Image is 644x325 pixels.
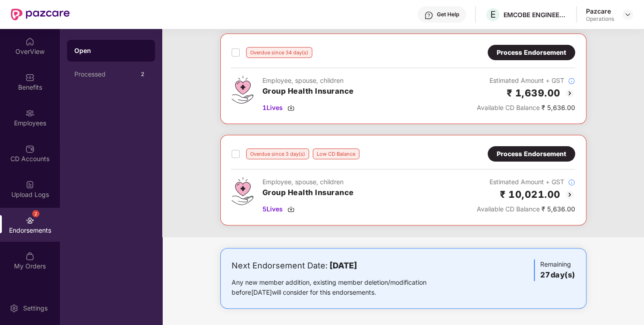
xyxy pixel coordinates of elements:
img: svg+xml;base64,PHN2ZyBpZD0iRG93bmxvYWQtMzJ4MzIiIHhtbG5zPSJodHRwOi8vd3d3LnczLm9yZy8yMDAwL3N2ZyIgd2... [287,104,295,111]
img: svg+xml;base64,PHN2ZyBpZD0iRW1wbG95ZWVzIiB4bWxucz0iaHR0cDovL3d3dy53My5vcmcvMjAwMC9zdmciIHdpZHRoPS... [25,109,34,118]
div: Estimated Amount + GST [477,76,575,86]
span: Available CD Balance [477,205,540,213]
div: EMCOBE ENGINEERING AND CONSULTANTS [504,10,567,19]
h3: 27 day(s) [540,269,575,281]
div: Settings [20,304,50,313]
img: svg+xml;base64,PHN2ZyB4bWxucz0iaHR0cDovL3d3dy53My5vcmcvMjAwMC9zdmciIHdpZHRoPSI0Ny43MTQiIGhlaWdodD... [232,76,253,104]
div: Remaining [534,259,575,281]
h2: ₹ 10,021.00 [500,187,561,202]
img: svg+xml;base64,PHN2ZyBpZD0iRHJvcGRvd24tMzJ4MzIiIHhtbG5zPSJodHRwOi8vd3d3LnczLm9yZy8yMDAwL3N2ZyIgd2... [624,11,631,18]
div: ₹ 5,636.00 [477,204,575,214]
h3: Group Health Insurance [262,187,354,199]
img: svg+xml;base64,PHN2ZyBpZD0iRG93bmxvYWQtMzJ4MzIiIHhtbG5zPSJodHRwOi8vd3d3LnczLm9yZy8yMDAwL3N2ZyIgd2... [287,206,295,213]
div: Overdue since 34 day(s) [246,47,312,58]
span: Available CD Balance [477,104,540,111]
span: E [490,9,496,20]
div: Employee, spouse, children [262,177,354,187]
div: Pazcare [586,7,614,15]
div: Process Endorsement [497,48,566,57]
img: svg+xml;base64,PHN2ZyBpZD0iTXlfT3JkZXJzIiBkYXRhLW5hbWU9Ik15IE9yZGVycyIgeG1sbnM9Imh0dHA6Ly93d3cudz... [25,252,34,261]
img: svg+xml;base64,PHN2ZyBpZD0iSW5mb18tXzMyeDMyIiBkYXRhLW5hbWU9IkluZm8gLSAzMngzMiIgeG1sbnM9Imh0dHA6Ly... [568,179,575,186]
div: ₹ 5,636.00 [477,103,575,113]
div: Open [74,46,148,55]
img: svg+xml;base64,PHN2ZyBpZD0iVXBsb2FkX0xvZ3MiIGRhdGEtbmFtZT0iVXBsb2FkIExvZ3MiIHhtbG5zPSJodHRwOi8vd3... [25,180,34,189]
div: 2 [137,69,148,80]
h2: ₹ 1,639.00 [507,86,561,100]
span: 5 Lives [262,204,283,214]
div: Estimated Amount + GST [477,177,575,187]
div: Employee, spouse, children [262,76,354,86]
img: svg+xml;base64,PHN2ZyB4bWxucz0iaHR0cDovL3d3dy53My5vcmcvMjAwMC9zdmciIHdpZHRoPSI0Ny43MTQiIGhlaWdodD... [232,177,253,205]
img: svg+xml;base64,PHN2ZyBpZD0iSG9tZSIgeG1sbnM9Imh0dHA6Ly93d3cudzMub3JnLzIwMDAvc3ZnIiB3aWR0aD0iMjAiIG... [25,37,34,46]
b: [DATE] [329,261,357,270]
img: svg+xml;base64,PHN2ZyBpZD0iRW5kb3JzZW1lbnRzIiB4bWxucz0iaHR0cDovL3d3dy53My5vcmcvMjAwMC9zdmciIHdpZH... [25,216,34,225]
img: svg+xml;base64,PHN2ZyBpZD0iU2V0dGluZy0yMHgyMCIgeG1sbnM9Imh0dHA6Ly93d3cudzMub3JnLzIwMDAvc3ZnIiB3aW... [10,304,19,313]
div: Next Endorsement Date: [232,259,455,272]
div: 2 [32,210,39,217]
div: Overdue since 3 day(s) [246,148,309,159]
img: svg+xml;base64,PHN2ZyBpZD0iQmVuZWZpdHMiIHhtbG5zPSJodHRwOi8vd3d3LnczLm9yZy8yMDAwL3N2ZyIgd2lkdGg9Ij... [25,73,34,82]
div: Low CD Balance [313,148,359,159]
img: svg+xml;base64,PHN2ZyBpZD0iQ0RfQWNjb3VudHMiIGRhdGEtbmFtZT0iQ0QgQWNjb3VudHMiIHhtbG5zPSJodHRwOi8vd3... [25,144,34,153]
span: 1 Lives [262,103,283,113]
div: Processed [74,71,137,78]
img: svg+xml;base64,PHN2ZyBpZD0iSW5mb18tXzMyeDMyIiBkYXRhLW5hbWU9IkluZm8gLSAzMngzMiIgeG1sbnM9Imh0dHA6Ly... [568,77,575,85]
div: Process Endorsement [497,149,566,159]
div: Any new member addition, existing member deletion/modification before [DATE] will consider for th... [232,277,455,297]
div: Get Help [437,11,459,18]
img: svg+xml;base64,PHN2ZyBpZD0iQmFjay0yMHgyMCIgeG1sbnM9Imh0dHA6Ly93d3cudzMub3JnLzIwMDAvc3ZnIiB3aWR0aD... [564,189,575,200]
img: svg+xml;base64,PHN2ZyBpZD0iQmFjay0yMHgyMCIgeG1sbnM9Imh0dHA6Ly93d3cudzMub3JnLzIwMDAvc3ZnIiB3aWR0aD... [564,88,575,99]
div: Operations [586,15,614,23]
img: New Pazcare Logo [11,9,70,20]
h3: Group Health Insurance [262,86,354,97]
img: svg+xml;base64,PHN2ZyBpZD0iSGVscC0zMngzMiIgeG1sbnM9Imh0dHA6Ly93d3cudzMub3JnLzIwMDAvc3ZnIiB3aWR0aD... [424,11,433,20]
